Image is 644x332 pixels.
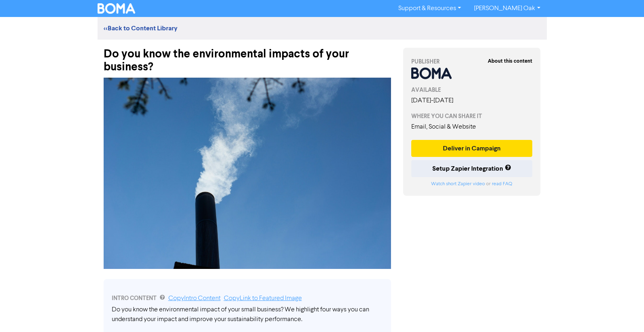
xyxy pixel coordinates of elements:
[104,24,177,32] a: <<Back to Content Library
[411,140,533,157] button: Deliver in Campaign
[431,182,485,186] a: Watch short Zapier video
[168,295,221,302] a: Copy Intro Content
[411,122,533,132] div: Email, Social & Website
[98,3,136,14] img: BOMA Logo
[411,96,533,106] div: [DATE] - [DATE]
[392,2,468,15] a: Support & Resources
[112,305,383,324] div: Do you know the environmental impact of your small business? We highlight four ways you can under...
[411,160,533,177] button: Setup Zapier Integration
[411,112,533,121] div: WHERE YOU CAN SHARE IT
[411,180,533,188] div: or
[411,57,533,66] div: PUBLISHER
[468,2,546,15] a: [PERSON_NAME] Oak
[104,40,391,74] div: Do you know the environmental impacts of your business?
[604,293,644,332] iframe: Chat Widget
[488,58,532,64] strong: About this content
[492,182,512,186] a: read FAQ
[411,86,533,94] div: AVAILABLE
[224,295,302,302] a: Copy Link to Featured Image
[112,294,383,303] div: INTRO CONTENT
